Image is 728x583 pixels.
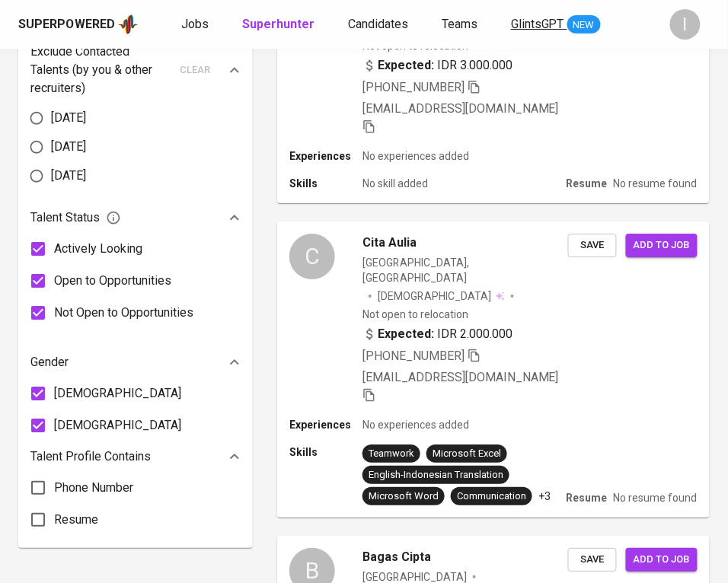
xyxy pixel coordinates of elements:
[51,109,86,127] span: [DATE]
[511,17,564,31] span: GlintsGPT
[362,307,468,322] p: Not open to relocation
[378,288,493,304] span: [DEMOGRAPHIC_DATA]
[362,56,512,75] div: IDR 3.000.000
[538,489,551,504] p: +3
[30,202,241,233] div: Talent Status
[442,15,481,34] a: Teams
[54,511,98,529] span: Resume
[670,9,701,40] div: I
[433,447,501,461] div: Microsoft Excel
[242,17,315,31] b: Superhunter
[348,15,411,34] a: Candidates
[51,138,86,156] span: [DATE]
[567,490,608,505] p: Resume
[54,479,133,497] span: Phone Number
[54,240,142,258] span: Actively Looking
[511,15,601,34] a: GlintsGPT NEW
[568,234,617,257] button: Save
[18,16,115,33] div: Superpowered
[634,551,690,569] span: Add to job
[30,347,241,378] div: Gender
[118,13,139,36] img: app logo
[576,551,609,569] span: Save
[369,447,414,461] div: Teamwork
[362,370,559,384] span: [EMAIL_ADDRESS][DOMAIN_NAME]
[362,349,465,363] span: [PHONE_NUMBER]
[369,468,503,483] div: English-Indonesian Translation
[30,43,171,97] p: Exclude Contacted Talents (by you & other recruiters)
[614,176,698,191] p: No resume found
[568,548,617,572] button: Save
[54,416,181,435] span: [DEMOGRAPHIC_DATA]
[576,237,609,254] span: Save
[181,15,212,34] a: Jobs
[634,237,690,254] span: Add to job
[362,325,512,343] div: IDR 2.000.000
[277,221,710,518] a: CCita Aulia[GEOGRAPHIC_DATA], [GEOGRAPHIC_DATA][DEMOGRAPHIC_DATA] Not open to relocationExpected:...
[54,272,171,290] span: Open to Opportunities
[51,167,86,185] span: [DATE]
[30,209,121,227] span: Talent Status
[289,148,362,164] p: Experiences
[289,417,362,432] p: Experiences
[362,176,428,191] p: No skill added
[369,489,439,504] div: Microsoft Word
[30,353,69,371] p: Gender
[289,444,362,460] p: Skills
[442,17,477,31] span: Teams
[567,176,608,191] p: Resume
[362,80,465,94] span: [PHONE_NUMBER]
[362,255,568,285] div: [GEOGRAPHIC_DATA], [GEOGRAPHIC_DATA]
[181,17,209,31] span: Jobs
[30,441,241,472] div: Talent Profile Contains
[289,176,362,191] p: Skills
[626,234,698,257] button: Add to job
[362,548,431,566] span: Bagas Cipta
[362,417,469,432] p: No experiences added
[362,101,559,116] span: [EMAIL_ADDRESS][DOMAIN_NAME]
[362,148,469,164] p: No experiences added
[30,43,241,97] div: Exclude Contacted Talents (by you & other recruiters)clear
[378,325,434,343] b: Expected:
[626,548,698,572] button: Add to job
[30,448,151,466] p: Talent Profile Contains
[54,384,181,403] span: [DEMOGRAPHIC_DATA]
[54,304,193,322] span: Not Open to Opportunities
[567,18,601,33] span: NEW
[457,489,526,504] div: Communication
[362,234,417,252] span: Cita Aulia
[378,56,434,75] b: Expected:
[614,490,698,505] p: No resume found
[289,234,335,279] div: C
[242,15,318,34] a: Superhunter
[18,13,139,36] a: Superpoweredapp logo
[348,17,408,31] span: Candidates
